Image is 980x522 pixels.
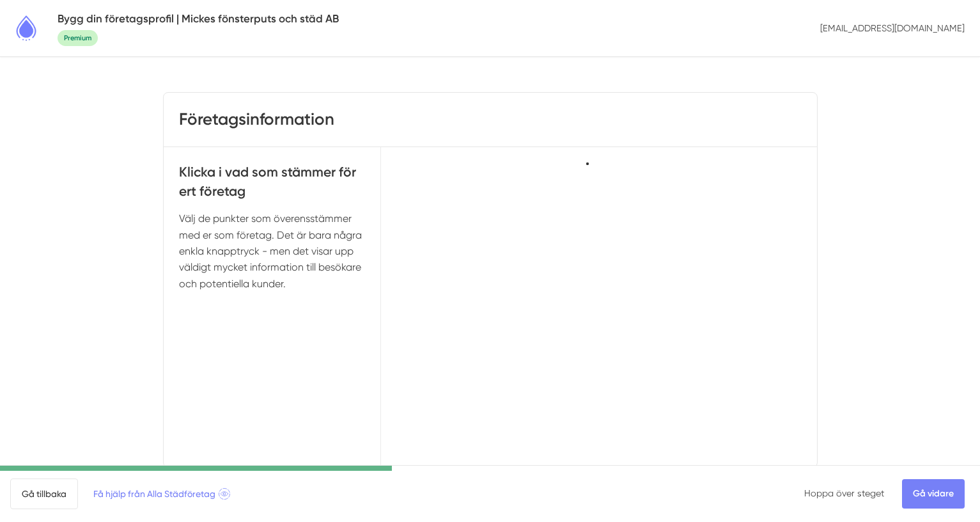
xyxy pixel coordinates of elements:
[10,478,78,509] a: Gå tillbaka
[58,10,339,28] h5: Bygg din företagsprofil | Mickes fönsterputs och städ AB
[179,210,366,292] p: Välj de punkter som överensstämmer med er som företag. Det är bara några enkla knapptryck - men d...
[179,108,334,131] h3: Företagsinformation
[815,17,970,40] p: [EMAIL_ADDRESS][DOMAIN_NAME]
[10,12,42,44] img: Alla Städföretag
[93,487,230,501] span: Få hjälp från Alla Städföretag
[58,30,98,46] span: Premium
[902,479,965,509] a: Gå vidare
[804,488,884,498] a: Hoppa över steget
[179,162,366,210] h4: Klicka i vad som stämmer för ert företag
